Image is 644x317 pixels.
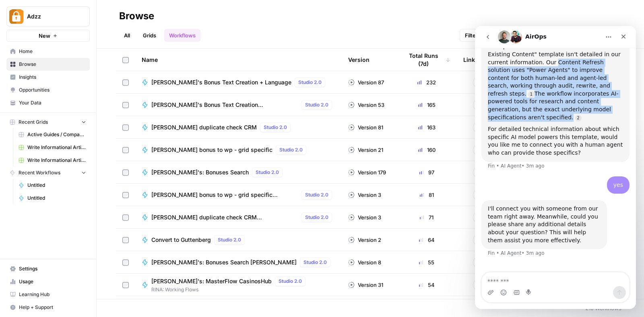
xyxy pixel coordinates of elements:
a: Untitled [15,179,90,192]
a: [PERSON_NAME] bonus to wp - grid specificStudio 2.0 [142,145,335,155]
span: Help + Support [19,304,86,311]
span: [PERSON_NAME]'s Bonus Text Creation [PERSON_NAME] [151,101,298,109]
a: Usage [6,275,90,288]
button: 1 [473,278,495,291]
span: Active Guides / Compact KW Strategy [27,131,86,138]
span: [PERSON_NAME] duplicate check CRM [151,123,257,131]
div: Version 87 [348,78,384,86]
span: [PERSON_NAME] bonus to wp - grid specific [PERSON_NAME] [151,191,298,199]
a: Write Informational Article (1) [15,154,90,167]
span: [PERSON_NAME] bonus to wp - grid specific [151,146,272,154]
div: Name [142,49,335,71]
span: Learning Hub [19,291,86,298]
button: 1 [473,121,495,134]
span: Adzz [27,12,76,20]
button: Recent Grids [6,116,90,128]
button: New [6,30,90,42]
span: Studio 2.0 [279,146,303,153]
div: Version [348,49,369,71]
button: 1 [473,143,495,156]
img: Adzz Logo [9,9,24,24]
span: [PERSON_NAME]'s: Bonuses Search [PERSON_NAME] [151,258,297,266]
span: Studio 2.0 [264,124,287,131]
div: Version 53 [348,101,384,109]
div: 97 [403,168,450,176]
span: Opportunities [19,86,86,94]
a: [PERSON_NAME] duplicate check CRMStudio 2.0 [142,123,335,132]
button: 1 [473,166,495,179]
span: Filter [465,31,478,39]
a: [PERSON_NAME] bonus to wp - grid specific [PERSON_NAME]Studio 2.0 [142,190,335,200]
div: 64 [403,236,450,244]
button: Filter [460,29,490,42]
span: Studio 2.0 [305,214,328,221]
a: Learning Hub [6,288,90,301]
div: 160 [403,146,450,154]
div: Version 3 [348,191,381,199]
span: New [39,32,50,40]
div: Version 8 [348,258,381,266]
div: 55 [403,258,450,266]
span: Studio 2.0 [279,278,302,285]
span: Untitled [27,194,86,202]
a: [PERSON_NAME]'s: MasterFlow CasinosHubStudio 2.0RINA: Working Flows [142,276,335,293]
div: 54 [403,281,450,289]
div: Version 81 [348,123,383,131]
button: 1 [473,76,495,89]
div: 81 [403,191,450,199]
div: 163 [403,123,450,131]
span: Untitled [27,182,86,189]
span: Studio 2.0 [305,191,328,198]
div: Version 31 [348,281,383,289]
span: Usage [19,278,86,285]
span: Browse [19,61,86,68]
a: Insights [6,71,90,84]
a: Settings [6,262,90,275]
a: Active Guides / Compact KW Strategy [15,128,90,141]
span: Your Data [19,99,86,106]
span: RINA: Working Flows [151,286,309,293]
a: Untitled [15,192,90,205]
button: 1 [473,211,495,224]
a: [PERSON_NAME]'s: Bonuses Search [PERSON_NAME]Studio 2.0 [142,258,335,267]
span: Studio 2.0 [298,79,322,86]
span: Recent Workflows [19,169,60,176]
a: [PERSON_NAME] duplicate check CRM [PERSON_NAME]Studio 2.0 [142,213,335,222]
button: Workspace: Adzz [6,6,90,27]
span: [PERSON_NAME]'s: Bonuses Search [151,168,249,176]
span: Studio 2.0 [256,169,279,176]
button: 1 [473,98,495,111]
div: Version 21 [348,146,383,154]
span: Recent Grids [19,119,48,126]
a: All [119,29,135,42]
a: [PERSON_NAME]'s Bonus Text Creation + LanguageStudio 2.0 [142,78,335,87]
div: Linked Grids [463,49,498,71]
span: Home [19,48,86,55]
div: Version 179 [348,168,386,176]
span: Settings [19,265,86,272]
div: Version 3 [348,213,381,221]
div: Browse [119,10,154,22]
span: [PERSON_NAME]'s: MasterFlow CasinosHub [151,277,272,285]
a: [PERSON_NAME]'s: Bonuses SearchStudio 2.0 [142,168,335,177]
span: Insights [19,74,86,81]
